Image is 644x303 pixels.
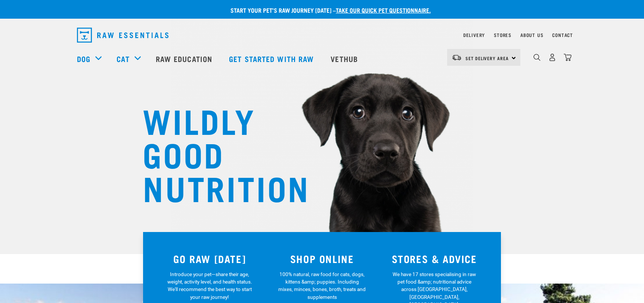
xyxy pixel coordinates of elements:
h3: STORES & ADVICE [383,253,486,265]
img: home-icon@2x.png [564,53,572,61]
a: Stores [494,34,511,36]
h1: WILDLY GOOD NUTRITION [143,103,292,204]
a: Cat [117,53,129,64]
p: 100% natural, raw food for cats, dogs, kittens &amp; puppies. Including mixes, minces, bones, bro... [278,270,366,301]
p: Introduce your pet—share their age, weight, activity level, and health status. We'll recommend th... [166,270,254,301]
h3: SHOP ONLINE [270,253,374,265]
img: home-icon-1@2x.png [533,54,541,61]
img: user.png [548,53,556,61]
a: Raw Education [148,44,222,74]
a: Vethub [323,44,367,74]
a: Dog [77,53,90,64]
span: Set Delivery Area [465,57,509,59]
nav: dropdown navigation [71,25,573,46]
a: Get started with Raw [222,44,323,74]
a: take our quick pet questionnaire. [336,8,431,12]
img: Raw Essentials Logo [77,28,168,43]
h3: GO RAW [DATE] [158,253,261,265]
img: van-moving.png [452,54,462,61]
a: Delivery [463,34,485,36]
a: About Us [520,34,543,36]
a: Contact [552,34,573,36]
